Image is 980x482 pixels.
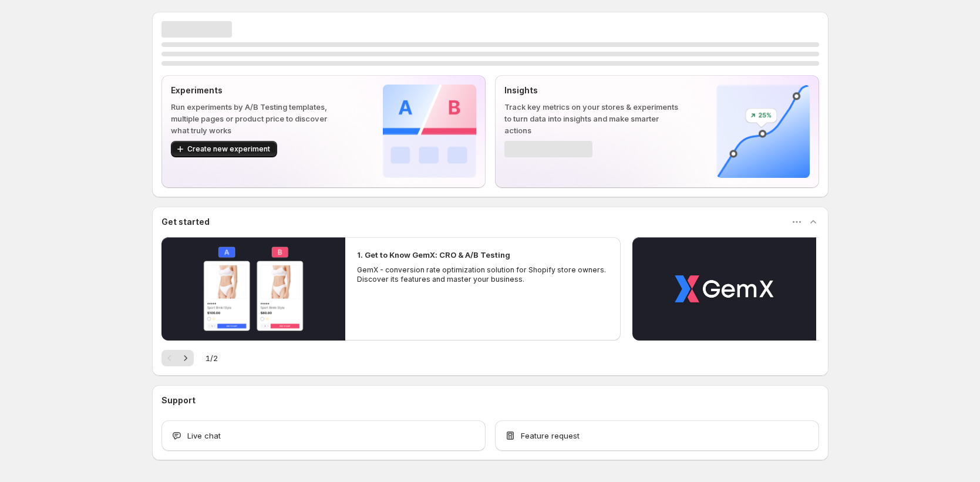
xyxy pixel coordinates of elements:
[521,430,580,441] span: Feature request
[357,249,510,261] h2: 1. Get to Know GemX: CRO & A/B Testing
[632,237,816,341] button: Play video
[171,101,345,136] p: Run experiments by A/B Testing templates, multiple pages or product price to discover what truly ...
[206,352,218,364] span: 1 / 2
[161,237,345,341] button: Play video
[171,85,345,96] p: Experiments
[504,85,679,96] p: Insights
[171,141,277,157] button: Create new experiment
[383,85,476,178] img: Experiments
[187,144,270,154] span: Create new experiment
[716,85,810,178] img: Insights
[504,101,679,136] p: Track key metrics on your stores & experiments to turn data into insights and make smarter actions
[357,265,609,284] p: GemX - conversion rate optimization solution for Shopify store owners. Discover its features and ...
[161,216,210,228] h3: Get started
[161,395,196,406] h3: Support
[177,350,194,366] button: Next
[161,350,194,366] nav: Pagination
[187,430,221,441] span: Live chat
